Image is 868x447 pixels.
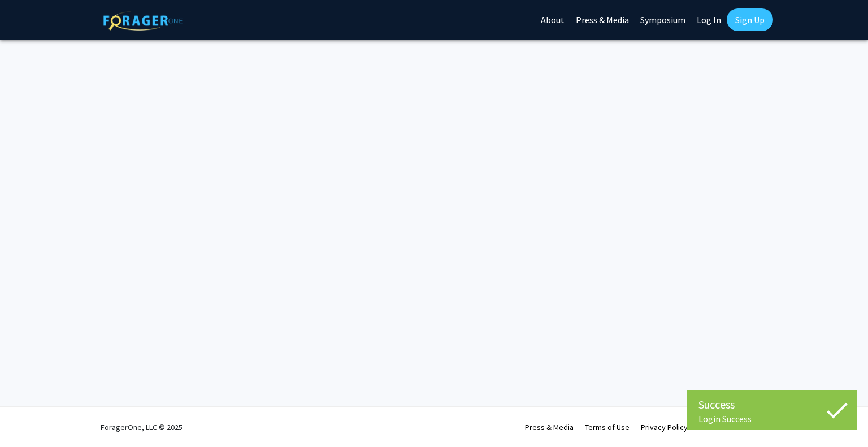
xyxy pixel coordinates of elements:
a: Sign Up [727,8,773,31]
div: Success [698,396,845,413]
div: Login Success [698,413,845,424]
img: ForagerOne Logo [103,11,183,31]
a: Press & Media [525,422,574,432]
a: Privacy Policy [641,422,688,432]
a: Terms of Use [585,422,630,432]
div: ForagerOne, LLC © 2025 [101,407,183,447]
